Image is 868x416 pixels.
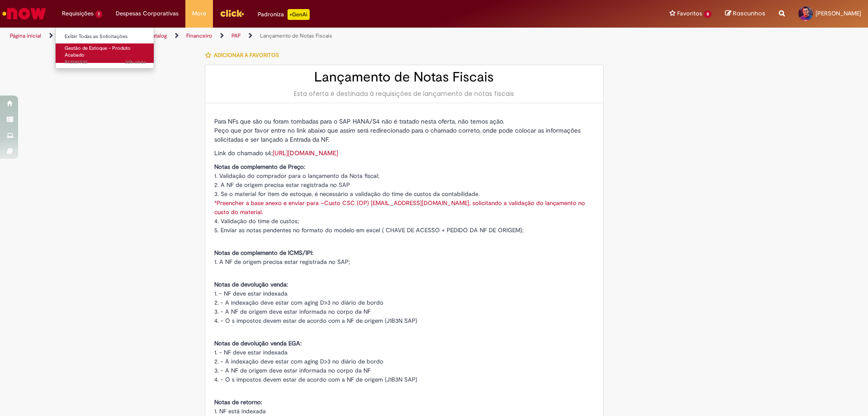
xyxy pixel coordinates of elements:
[7,28,572,44] ul: Trilhas de página
[56,43,155,63] a: Aberto R13581725 : Gestão de Estoque – Produto Acabado
[733,9,765,18] span: Rascunhos
[214,407,266,415] span: 1. NF está indexada
[214,367,371,374] span: 3. - A NF de origem deve estar informada no corpo da NF
[214,349,288,356] span: 1. - NF deve estar indexada
[65,45,131,59] span: Gestão de Estoque – Produto Acabado
[214,199,585,216] a: *Preencher a base anexo e enviar para ~Custo CSC (OP) [EMAIL_ADDRESS][DOMAIN_NAME], solicitando a...
[677,9,702,18] span: Favoritos
[214,190,480,198] span: 3. Se o material for item de estoque, é necessário a validação do time de custos da contabilidade.
[214,70,594,85] h2: Lançamento de Notas Fiscais
[186,32,212,39] a: Financeiro
[704,10,712,18] span: 8
[214,281,288,288] span: Notas de devolução venda:
[62,9,94,18] span: Requisições
[65,59,146,66] span: R13581725
[214,181,350,189] span: 2. A NF de origem precisa estar registrada no SAP
[214,358,383,365] span: 2. - A indexação deve estar com aging D>3 no diário de bordo
[214,376,417,383] span: 4. - O s impostos devem estar de acordo com a NF de origem (J1B3N SAP)
[214,172,379,180] span: 1. Validação do comprador para o lançamento da Nota fiscal;
[231,32,241,39] a: PAF
[288,9,310,20] p: +GenAi
[116,9,179,18] span: Despesas Corporativas
[192,9,206,18] span: More
[214,258,350,266] span: 1. A NF de origem precisa estar registrada no SAP;
[725,10,765,18] a: Rascunhos
[1,5,47,23] img: ServiceNow
[125,59,146,66] time: 30/09/2025 14:08:11
[258,9,310,20] div: Padroniza
[214,217,299,225] span: 4. Validação do time de custos;
[273,149,338,157] a: [URL][DOMAIN_NAME]
[55,27,154,69] ul: Requisições
[214,117,594,144] p: Para NFs que são ou foram tombadas para o SAP HANA/S4 não é tratado nesta oferta, não temos ação....
[260,32,332,39] a: Lançamento de Notas Fiscais
[214,308,371,316] span: 3. - A NF de origem deve estar informada no corpo da NF
[214,339,302,347] span: Notas de devolução venda EGA:
[214,89,594,98] div: Esta oferta é destinada à requisições de lançamento de notas fiscais
[220,6,244,20] img: click_logo_yellow_360x200.png
[816,10,861,17] span: [PERSON_NAME]
[214,148,594,158] p: Link do chamado s4:
[214,398,262,406] span: Notas de retorno:
[214,226,524,234] span: 5. Enviar as notas pendentes no formato do modelo em excel ( CHAVE DE ACESSO + PEDIDO DA NF DE OR...
[125,59,146,66] span: 22h atrás
[95,10,102,18] span: 1
[214,52,279,59] span: Adicionar a Favoritos
[214,299,383,306] span: 2. - A indexação deve estar com aging D>3 no diário de bordo
[214,163,305,171] span: Notas de complemento de Preço:
[214,249,313,257] span: Notas de complemento de ICMS/IPI:
[214,317,417,325] span: 4. - O s impostos devem estar de acordo com a NF de origem (J1B3N SAP)
[214,290,288,297] span: 1. - NF deve estar indexada
[205,46,284,65] button: Adicionar a Favoritos
[56,32,155,42] a: Exibir Todas as Solicitações
[10,32,41,39] a: Página inicial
